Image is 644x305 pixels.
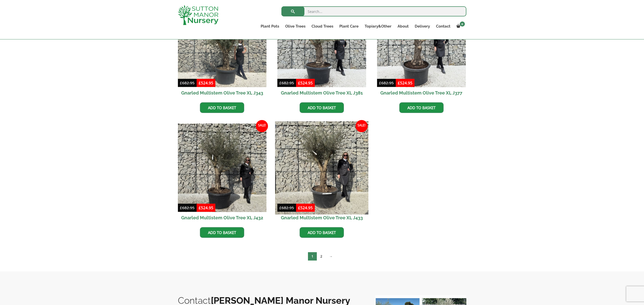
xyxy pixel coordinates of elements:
nav: Product Pagination [178,252,466,263]
h2: Gnarled Multistem Olive Tree XL J377 [377,87,466,99]
h2: Gnarled Multistem Olive Tree XL J432 [178,212,267,223]
span: 0 [460,21,465,27]
span: £ [180,205,182,210]
a: Olive Trees [282,23,308,30]
bdi: 524.95 [298,80,313,85]
bdi: 682.95 [379,80,394,85]
span: Sale! [256,120,268,132]
a: Delivery [412,23,433,30]
span: £ [298,80,300,85]
span: £ [279,205,282,210]
a: Contact [433,23,453,30]
span: £ [199,205,201,210]
a: Add to basket: “Gnarled Multistem Olive Tree XL J432” [200,227,244,238]
bdi: 524.95 [398,80,412,85]
h2: Gnarled Multistem Olive Tree XL J433 [277,212,366,223]
img: Gnarled Multistem Olive Tree XL J432 [178,124,267,212]
h2: Gnarled Multistem Olive Tree XL J381 [277,87,366,99]
h2: Gnarled Multistem Olive Tree XL J343 [178,87,267,99]
a: Add to basket: “Gnarled Multistem Olive Tree XL J381” [300,102,344,113]
bdi: 682.95 [180,80,195,85]
span: £ [180,80,182,85]
span: Page 1 [308,252,317,261]
a: Page 2 [317,252,326,261]
img: Gnarled Multistem Olive Tree XL J433 [275,121,368,214]
a: → [326,252,336,261]
a: Add to basket: “Gnarled Multistem Olive Tree XL J343” [200,102,244,113]
span: £ [279,80,282,85]
img: logo [178,5,218,25]
a: Sale! Gnarled Multistem Olive Tree XL J432 [178,124,267,224]
a: Sale! Gnarled Multistem Olive Tree XL J433 [277,124,366,224]
a: Cloud Trees [308,23,336,30]
a: About [394,23,412,30]
span: £ [379,80,381,85]
bdi: 524.95 [298,205,313,210]
bdi: 524.95 [199,205,213,210]
span: Sale! [356,120,368,132]
bdi: 524.95 [199,80,213,85]
bdi: 682.95 [279,80,294,85]
bdi: 682.95 [180,205,195,210]
a: Add to basket: “Gnarled Multistem Olive Tree XL J433” [300,227,344,238]
bdi: 682.95 [279,205,294,210]
input: Search... [281,6,466,16]
a: Add to basket: “Gnarled Multistem Olive Tree XL J377” [399,102,444,113]
a: Topiary&Other [362,23,394,30]
a: Plant Pots [258,23,282,30]
span: £ [398,80,400,85]
a: Plant Care [336,23,362,30]
span: £ [199,80,201,85]
a: 0 [453,23,466,30]
span: £ [298,205,300,210]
